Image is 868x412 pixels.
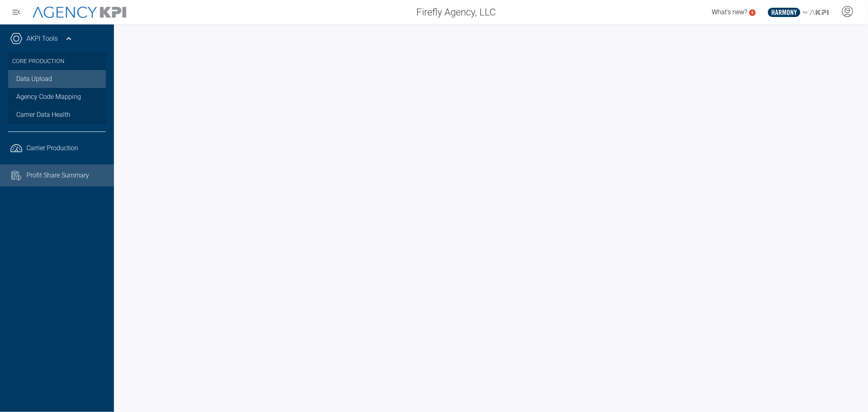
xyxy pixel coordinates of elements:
span: What's new? [712,8,747,16]
text: 5 [751,10,754,15]
a: 5 [749,9,756,16]
a: AKPI Tools [26,34,58,44]
a: Data Upload [8,70,106,88]
a: Agency Code Mapping [8,88,106,106]
img: AgencyKPI [33,7,126,18]
span: Carrier Production [26,143,78,153]
span: Firefly Agency, LLC [416,5,496,20]
span: Profit Share Summary [26,171,89,180]
a: Carrier Data Health [8,106,106,124]
span: Carrier Data Health [16,110,70,120]
h3: Core Production [12,53,102,70]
